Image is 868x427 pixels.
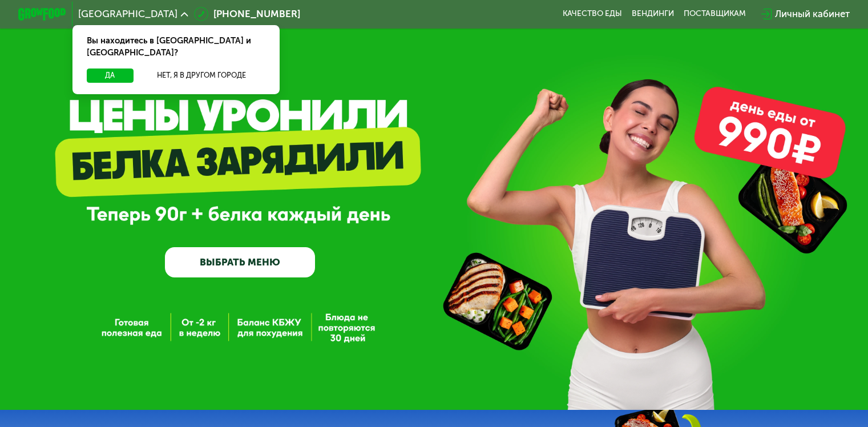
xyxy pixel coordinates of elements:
a: Вендинги [632,9,674,19]
a: [PHONE_NUMBER] [194,7,300,21]
button: Да [87,69,133,83]
button: Нет, я в другом городе [138,69,265,83]
div: Вы находитесь в [GEOGRAPHIC_DATA] и [GEOGRAPHIC_DATA]? [72,25,280,69]
div: поставщикам [684,9,746,19]
div: Личный кабинет [775,7,850,21]
span: [GEOGRAPHIC_DATA] [78,9,177,19]
a: Качество еды [563,9,622,19]
a: ВЫБРАТЬ МЕНЮ [165,247,315,277]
